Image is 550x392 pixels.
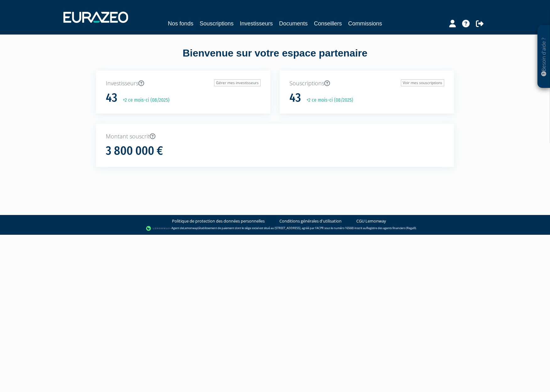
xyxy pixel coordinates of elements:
a: Documents [279,19,308,28]
a: Souscriptions [200,19,234,28]
a: Conditions générales d'utilisation [279,218,342,224]
a: Politique de protection des données personnelles [172,218,265,224]
img: logo-lemonway.png [146,225,170,232]
a: Nos fonds [168,19,193,28]
h1: 43 [289,91,301,105]
h1: 3 800 000 € [106,144,163,158]
a: Gérer mes investisseurs [214,79,261,86]
p: +2 ce mois-ci (08/2025) [118,97,170,104]
p: +2 ce mois-ci (08/2025) [302,97,353,104]
a: Voir mes souscriptions [401,79,444,86]
img: 1732889491-logotype_eurazeo_blanc_rvb.png [63,12,128,23]
h1: 43 [106,91,117,105]
p: Investisseurs [106,79,261,88]
a: Conseillers [314,19,342,28]
div: - Agent de (établissement de paiement dont le siège social est situé au [STREET_ADDRESS], agréé p... [6,225,544,232]
p: Montant souscrit [106,132,444,141]
a: Lemonway [183,226,198,230]
a: Commissions [348,19,382,28]
div: Bienvenue sur votre espace partenaire [91,46,459,71]
p: Souscriptions [289,79,444,88]
a: Registre des agents financiers (Regafi) [366,226,416,230]
p: Besoin d'aide ? [540,29,547,85]
a: Investisseurs [240,19,273,28]
a: CGU Lemonway [356,218,386,224]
